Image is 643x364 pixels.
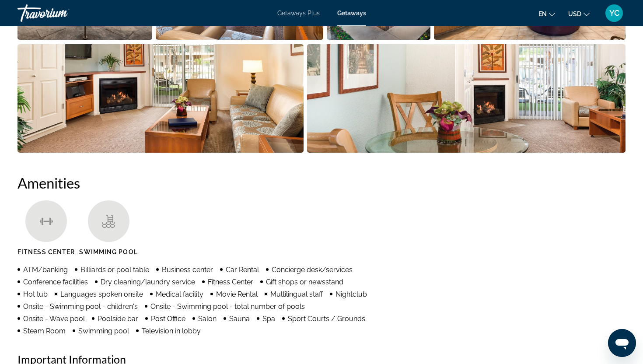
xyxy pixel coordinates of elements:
span: Onsite - Wave pool [23,315,85,323]
button: User Menu [603,4,626,22]
a: Getaways Plus [277,10,320,17]
span: en [538,10,547,17]
span: Languages spoken onsite [60,290,143,298]
span: ATM/banking [23,266,68,274]
span: Steam Room [23,327,66,335]
button: Open full-screen image slider [17,44,304,153]
span: Sauna [229,315,250,323]
span: Nightclub [335,290,367,298]
span: YC [609,9,619,17]
a: Getaways [337,10,366,17]
span: Onsite - Swimming pool - total number of pools [150,302,305,311]
span: Fitness Center [17,248,75,255]
span: Salon [198,315,217,323]
span: Poolside bar [98,315,138,323]
h2: Amenities [17,174,626,192]
span: Spa [262,315,275,323]
span: Swimming Pool [79,248,137,255]
span: Movie Rental [216,290,258,298]
iframe: Button to launch messaging window [608,329,636,357]
span: Gift shops or newsstand [266,278,343,286]
a: Travorium [17,2,105,24]
span: Onsite - Swimming pool - children's [23,302,138,311]
span: Fitness Center [208,278,253,286]
span: Medical facility [156,290,203,298]
span: Business center [162,266,213,274]
span: Swimming pool [78,327,129,335]
span: Television in lobby [142,327,201,335]
span: Billiards or pool table [80,266,149,274]
span: Car Rental [226,266,259,274]
span: USD [568,10,581,17]
span: Sport Courts / Grounds [288,315,365,323]
span: Conference facilities [23,278,88,286]
button: Change language [538,7,555,20]
span: Concierge desk/services [272,266,353,274]
span: Dry cleaning/laundry service [101,278,195,286]
button: Open full-screen image slider [307,44,626,153]
span: Hot tub [23,290,48,298]
span: Multilingual staff [270,290,323,298]
button: Change currency [568,7,590,20]
span: Post Office [151,315,185,323]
